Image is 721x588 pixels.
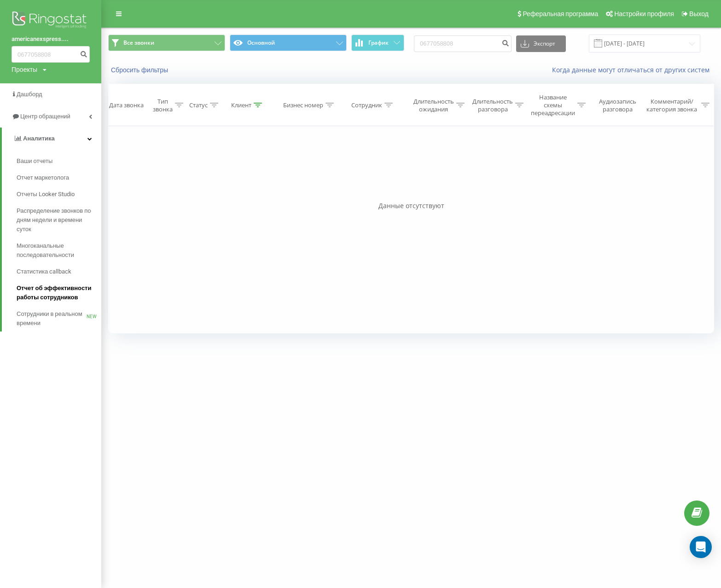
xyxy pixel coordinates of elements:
span: Отчеты Looker Studio [17,190,75,199]
button: График [351,35,404,51]
span: Статистика callback [17,267,71,276]
span: Дашборд [17,91,42,98]
span: Многоканальные последовательности [17,241,97,260]
div: Название схемы переадресации [531,93,575,117]
a: Многоканальные последовательности [17,238,101,263]
span: Распределение звонков по дням недели и времени суток [17,206,97,234]
a: Сотрудники в реальном времениNEW [17,306,101,332]
a: Когда данные могут отличаться от других систем [552,65,714,74]
img: Ringostat logo [12,9,90,32]
div: Тип звонка [153,98,173,113]
div: Сотрудник [351,101,382,109]
input: Поиск по номеру [414,35,512,52]
button: Экспорт [516,35,566,52]
div: Проекты [12,65,37,74]
button: Сбросить фильтры [108,66,173,74]
div: Open Intercom Messenger [690,536,712,558]
span: Ваши отчеты [17,157,52,166]
a: Ваши отчеты [17,153,101,169]
button: Основной [230,35,347,51]
div: Статус [189,101,208,109]
div: Комментарий/категория звонка [645,98,699,113]
span: Отчет об эффективности работы сотрудников [17,284,97,302]
span: Все звонки [123,39,154,47]
div: Длительность ожидания [413,98,454,113]
div: Аудиозапись разговора [594,98,640,113]
input: Поиск по номеру [12,46,90,63]
div: Бизнес номер [283,101,323,109]
span: Выход [689,10,709,17]
span: Сотрудники в реальном времени [17,309,87,328]
a: Отчеты Looker Studio [17,186,101,203]
a: Отчет маркетолога [17,169,101,186]
a: Распределение звонков по дням недели и времени суток [17,203,101,238]
div: Данные отсутствуют [108,201,714,210]
div: Клиент [231,101,251,109]
a: Аналитика [2,128,101,150]
span: Отчет маркетолога [17,173,69,182]
a: americanexspress.... [12,35,90,44]
div: Длительность разговора [472,98,513,113]
span: График [368,40,389,46]
button: Все звонки [108,35,225,51]
a: Отчет об эффективности работы сотрудников [17,280,101,306]
span: Центр обращений [20,113,70,120]
div: Дата звонка [109,101,144,109]
span: Реферальная программа [523,10,598,17]
span: Аналитика [23,135,55,142]
span: Настройки профиля [614,10,674,17]
a: Статистика callback [17,263,101,280]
